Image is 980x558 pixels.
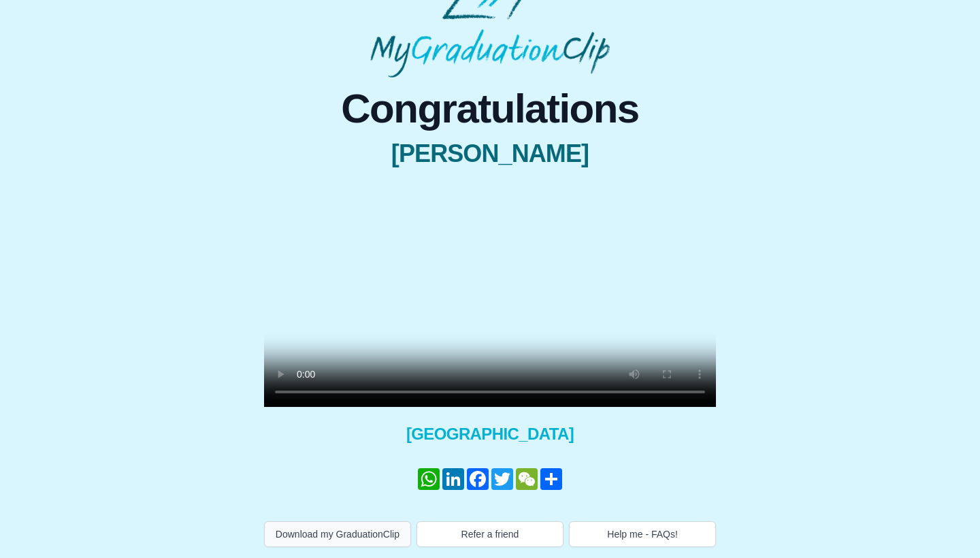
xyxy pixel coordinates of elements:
a: LinkedIn [441,468,465,490]
span: [GEOGRAPHIC_DATA] [264,423,716,445]
button: Help me - FAQs! [569,521,716,547]
button: Refer a friend [416,521,563,547]
span: [PERSON_NAME] [264,140,716,167]
a: Share [539,468,563,490]
button: Download my GraduationClip [264,521,411,547]
a: Facebook [465,468,490,490]
a: WhatsApp [416,468,441,490]
span: Congratulations [264,88,716,129]
a: Twitter [490,468,514,490]
a: WeChat [514,468,539,490]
